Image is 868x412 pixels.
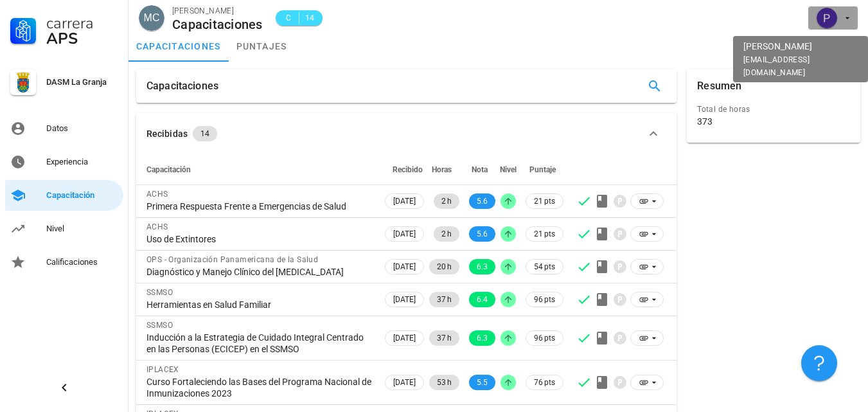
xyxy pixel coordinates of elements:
span: 54 pts [534,260,555,273]
span: Nota [472,165,488,174]
div: APS [46,31,118,46]
span: 37 h [437,330,452,346]
span: 2 h [441,193,452,209]
span: SSMSO [146,321,173,330]
div: Uso de Extintores [146,233,372,245]
div: Total de horas [697,103,850,116]
a: Experiencia [5,147,123,177]
div: Herramientas en Salud Familiar [146,299,372,310]
span: 5.5 [477,375,488,390]
div: Experiencia [46,157,118,167]
span: 21 pts [534,195,555,208]
span: 14 [305,12,315,24]
span: ACHS [146,190,168,199]
span: 20 h [437,259,452,274]
span: 14 [200,126,209,141]
div: Carrera [46,15,118,31]
span: 96 pts [534,332,555,345]
span: Recibido [393,165,423,174]
span: [DATE] [393,260,416,274]
th: Nivel [498,154,518,185]
div: Recibidas [146,127,188,141]
div: Capacitación [46,190,118,201]
span: C [283,12,294,24]
div: Calificaciones [46,257,118,267]
span: Puntaje [529,165,556,174]
span: 6.3 [477,259,488,274]
span: 6.3 [477,330,488,346]
span: [DATE] [393,331,416,345]
span: [DATE] [393,375,416,390]
div: Curso Fortaleciendo las Bases del Programa Nacional de Inmunizaciones 2023 [146,376,372,399]
span: 96 pts [534,293,555,306]
span: Horas [432,165,452,174]
span: Nivel [500,165,517,174]
div: Datos [46,123,118,134]
span: 76 pts [534,376,555,389]
th: Puntaje [518,154,566,185]
span: [DATE] [393,292,416,307]
div: DASM La Granja [46,77,118,87]
span: SSMSO [146,288,173,297]
span: Capacitación [146,165,191,174]
span: 6.4 [477,292,488,307]
a: puntajes [229,31,295,62]
a: capacitaciones [128,31,229,62]
div: 373 [697,116,713,127]
span: OPS - Organización Panamericana de la Salud [146,255,318,264]
div: Nivel [46,224,118,234]
div: Resumen [697,69,741,103]
a: Calificaciones [5,247,123,278]
span: IPLACEX [146,365,179,374]
th: Nota [462,154,498,185]
a: Nivel [5,213,123,244]
div: avatar [817,8,837,28]
div: avatar [139,5,164,31]
span: 37 h [437,292,452,307]
th: Capacitación [136,154,382,185]
span: [DATE] [393,194,416,208]
div: Capacitaciones [146,69,218,103]
button: Recibidas 14 [136,113,677,154]
th: Horas [427,154,462,185]
span: 5.6 [477,193,488,209]
a: Capacitación [5,180,123,211]
span: [DATE] [393,227,416,241]
span: 53 h [437,375,452,390]
span: MC [144,5,160,31]
a: Datos [5,113,123,144]
div: Inducción a la Estrategia de Cuidado Integral Centrado en las Personas (ECICEP) en el SSMSO [146,332,372,355]
div: Primera Respuesta Frente a Emergencias de Salud [146,201,372,212]
span: 2 h [441,226,452,242]
th: Recibido [382,154,427,185]
span: ACHS [146,222,168,231]
span: 21 pts [534,228,555,240]
div: Capacitaciones [172,17,263,31]
div: [PERSON_NAME] [172,4,263,17]
span: 5.6 [477,226,488,242]
div: Diagnóstico y Manejo Clínico del [MEDICAL_DATA] [146,266,372,278]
